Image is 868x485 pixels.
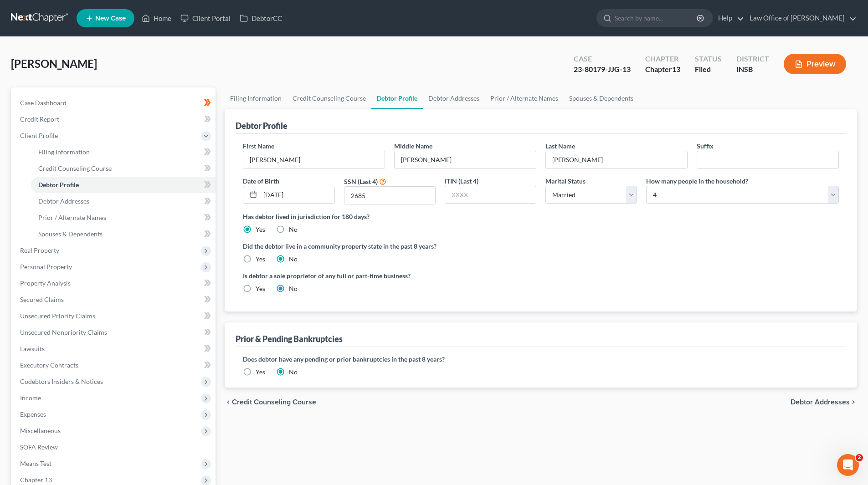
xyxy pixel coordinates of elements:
[672,65,680,73] span: 13
[243,212,839,221] label: Has debtor lived in jurisdiction for 180 days?
[20,394,41,402] span: Income
[95,15,126,22] span: New Case
[243,141,274,151] label: First Name
[445,176,478,186] label: ITIN (Last 4)
[176,10,235,26] a: Client Portal
[256,225,265,234] label: Yes
[564,87,639,109] a: Spouses & Dependents
[13,95,216,111] a: Case Dashboard
[20,132,58,139] span: Client Profile
[697,141,714,151] label: Suffix
[13,275,216,291] a: Property Analysis
[256,368,265,377] label: Yes
[260,186,334,204] input: MM/DD/YYYY
[31,209,216,226] a: Prior / Alternate Names
[289,255,298,264] label: No
[289,368,298,377] label: No
[20,279,71,287] span: Property Analysis
[545,176,586,186] label: Marital Status
[289,284,298,293] label: No
[791,398,857,406] button: Debtor Addresses chevron_right
[545,141,575,151] label: Last Name
[695,54,722,64] div: Status
[13,439,216,455] a: SOFA Review
[38,148,90,156] span: Filing Information
[31,226,216,242] a: Spouses & Dependents
[289,225,298,234] label: No
[11,57,97,70] span: [PERSON_NAME]
[20,459,51,467] span: Means Test
[371,87,423,109] a: Debtor Profile
[20,246,59,254] span: Real Property
[791,398,850,406] span: Debtor Addresses
[38,214,106,221] span: Prior / Alternate Names
[225,398,316,406] button: chevron_left Credit Counseling Course
[31,144,216,160] a: Filing Information
[697,151,838,168] input: --
[236,333,343,344] div: Prior & Pending Bankruptcies
[423,87,485,109] a: Debtor Addresses
[745,10,857,26] a: Law Office of [PERSON_NAME]
[243,151,385,168] input: --
[20,312,95,320] span: Unsecured Priority Claims
[714,10,744,26] a: Help
[736,54,769,64] div: District
[837,454,859,476] iframe: Intercom live chat
[20,99,67,107] span: Case Dashboard
[287,87,371,109] a: Credit Counseling Course
[645,64,680,75] div: Chapter
[243,271,536,281] label: Is debtor a sole proprietor of any full or part-time business?
[38,230,103,238] span: Spouses & Dependents
[784,54,846,74] button: Preview
[236,120,288,131] div: Debtor Profile
[394,141,432,151] label: Middle Name
[645,54,680,64] div: Chapter
[38,197,89,205] span: Debtor Addresses
[20,378,103,385] span: Codebtors Insiders & Notices
[31,193,216,209] a: Debtor Addresses
[13,357,216,373] a: Executory Contracts
[574,54,631,64] div: Case
[137,10,176,26] a: Home
[344,187,435,204] input: XXXX
[13,341,216,357] a: Lawsuits
[20,476,52,484] span: Chapter 13
[695,64,722,75] div: Filed
[243,241,839,251] label: Did the debtor live in a community property state in the past 8 years?
[256,255,265,264] label: Yes
[13,291,216,308] a: Secured Claims
[20,115,59,123] span: Credit Report
[20,296,64,303] span: Secured Claims
[13,324,216,341] a: Unsecured Nonpriority Claims
[646,176,748,186] label: How many people in the household?
[344,177,378,186] label: SSN (Last 4)
[31,160,216,177] a: Credit Counseling Course
[225,87,287,109] a: Filing Information
[395,151,536,168] input: M.I
[20,410,46,418] span: Expenses
[850,398,857,406] i: chevron_right
[20,427,61,434] span: Miscellaneous
[615,10,698,26] input: Search by name...
[225,398,232,406] i: chevron_left
[256,284,265,293] label: Yes
[485,87,564,109] a: Prior / Alternate Names
[235,10,287,26] a: DebtorCC
[20,443,58,451] span: SOFA Review
[736,64,769,75] div: INSB
[20,345,45,352] span: Lawsuits
[13,308,216,324] a: Unsecured Priority Claims
[31,177,216,193] a: Debtor Profile
[20,361,78,369] span: Executory Contracts
[546,151,687,168] input: --
[13,111,216,128] a: Credit Report
[445,186,536,204] input: XXXX
[243,176,279,186] label: Date of Birth
[38,164,112,172] span: Credit Counseling Course
[574,64,631,75] div: 23-80179-JJG-13
[20,263,72,271] span: Personal Property
[38,181,79,189] span: Debtor Profile
[243,354,839,364] label: Does debtor have any pending or prior bankruptcies in the past 8 years?
[856,454,863,461] span: 2
[232,398,316,406] span: Credit Counseling Course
